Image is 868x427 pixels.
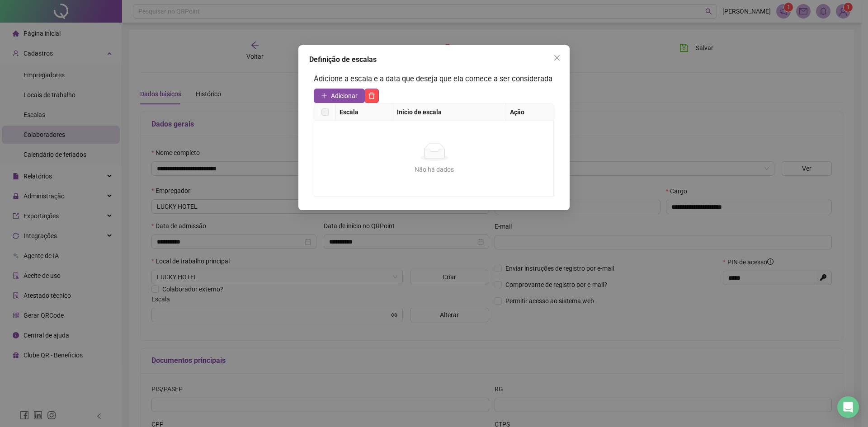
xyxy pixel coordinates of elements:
h3: Adicione a escala e a data que deseja que ela comece a ser considerada [314,73,554,85]
span: Adicionar [331,91,358,101]
div: Open Intercom Messenger [837,396,859,418]
span: close [553,54,561,61]
span: delete [368,92,375,99]
th: Ação [506,103,554,121]
button: Close [550,51,564,65]
button: Adicionar [314,89,365,103]
span: plus [321,93,327,99]
div: Não há dados [325,164,543,174]
th: Inicio de escala [393,103,506,121]
div: Definição de escalas [309,54,559,65]
th: Escala [336,103,393,121]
